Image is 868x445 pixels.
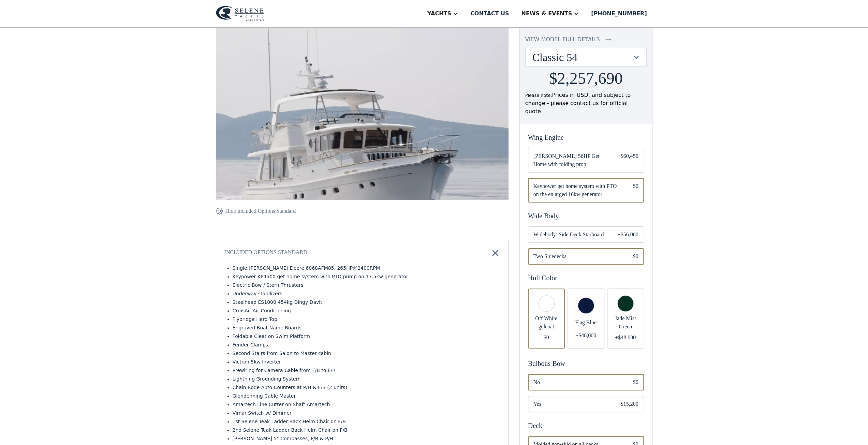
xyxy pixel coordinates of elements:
span: Two Sidedecks [533,252,622,261]
li: Prewiring for Camera Cable from F/B to E/R [233,367,500,374]
div: +$48,000 [615,333,636,342]
div: $0 [633,252,638,261]
li: [PERSON_NAME] 5" Compasses, F/B & P/H [233,435,500,442]
div: Bulbous Bow [528,358,644,369]
span: Yes [533,400,607,408]
span: Widebody: Side Deck Starboard [533,231,607,239]
li: Second Stairs from Salon to Master cabin [233,350,500,357]
a: view model full details [525,35,647,44]
li: Amartech Line Cutter on Shaft Amartech [233,401,500,408]
img: icon [605,35,611,44]
li: Lightning Grounding System [233,375,500,383]
span: Jade Mist Green [613,314,638,331]
li: 1st Selene Teak Ladder Back Helm Chair on F/B [233,418,500,425]
span: Flag Blue [573,318,599,327]
div: Included Options Standard [224,248,307,258]
div: view model full details [525,35,600,44]
div: Contact us [470,10,509,18]
span: No [533,378,622,386]
span: Please note: [525,93,552,98]
li: CruisAir Air Conditioning [233,307,500,314]
div: Yachts [427,10,451,18]
div: $0 [633,378,638,386]
div: [PHONE_NUMBER] [591,10,647,18]
div: Classic 54 [532,51,633,64]
div: +$48,000 [575,331,596,340]
li: Glendenning Cable Master [233,392,500,400]
li: Foldable Cleat on Swim Platform [233,333,500,340]
li: Steelhead ES1000 454kg Dingy Davit [233,299,500,306]
img: logo [216,6,264,21]
div: Wing Engine [528,132,644,143]
li: Engraved Boat Name Boards [233,324,500,331]
li: Keypower KP4500 get home system with PTO pump on 17.5kw generator [233,273,500,280]
div: News & EVENTS [521,10,572,18]
li: Electric Bow / Stern Thrusters [233,282,500,289]
div: Hide Included Options Standard [225,207,296,215]
li: Single [PERSON_NAME] Deere 6068AFM85, 265HP@2400RPM [233,265,500,272]
div: Hull Color [528,273,644,283]
li: Underway stabilizers [233,290,500,297]
img: icon [216,207,223,215]
div: Prices in USD, and subject to change - please contact us for official quote. [525,91,647,116]
li: Fender Clamps [233,341,500,348]
img: icon [490,248,500,258]
li: 2nd Selene Teak Ladder Back Helm Chair on F/B [233,427,500,434]
div: $0 [544,333,549,342]
li: Victron 5kw Inverter [233,358,500,366]
div: Wide Body [528,211,644,221]
li: Chain Rode Auto Counters at P/H & F/B (2 units) [233,384,500,391]
h2: $2,257,690 [549,70,623,88]
span: Keypower get home system with PTO on the enlarged 16kw generator [533,182,622,198]
li: Vimar Switch w/ Dimmer [233,410,500,417]
div: Deck [528,420,644,431]
div: +$15,200 [617,400,638,408]
div: $0 [633,182,638,198]
div: +$60,450 [617,152,638,168]
span: Off White gelcoat [533,314,559,331]
li: Flybridge Hard Top [233,316,500,323]
div: +$56,000 [617,231,638,239]
div: Classic 54 [526,48,646,66]
span: [PERSON_NAME] 56HP Get Home with folding prop [533,152,607,168]
a: Hide Included Options Standard [216,207,296,215]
